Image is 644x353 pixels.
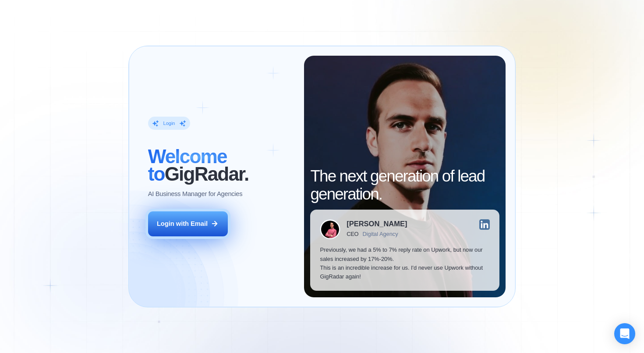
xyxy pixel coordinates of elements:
[157,219,208,228] div: Login with Email
[148,146,227,185] span: Welcome to
[347,221,407,228] div: [PERSON_NAME]
[148,211,228,236] button: Login with Email
[148,189,243,198] p: AI Business Manager for Agencies
[310,168,499,203] h2: The next generation of lead generation.
[614,323,635,344] div: Open Intercom Messenger
[363,231,398,238] div: Digital Agency
[163,120,175,127] div: Login
[347,231,358,238] div: CEO
[320,246,489,281] p: Previously, we had a 5% to 7% reply rate on Upwork, but now our sales increased by 17%-20%. This ...
[148,148,294,183] h2: ‍ GigRadar.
